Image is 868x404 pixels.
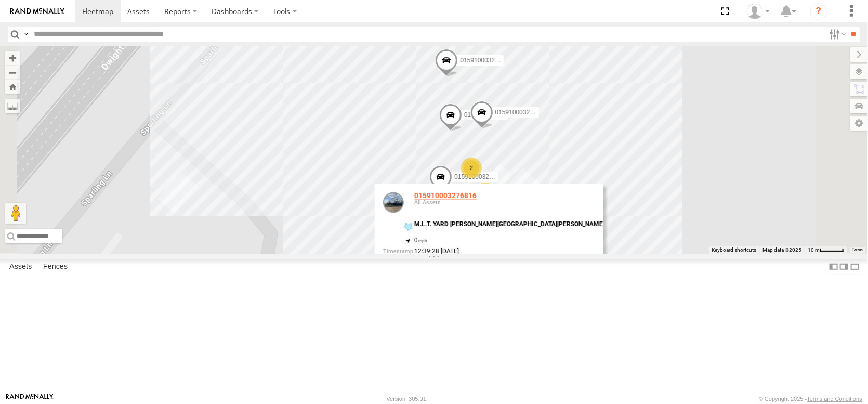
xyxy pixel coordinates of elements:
[4,259,37,274] label: Assets
[828,259,839,274] label: Dock Summary Table to the Left
[808,247,820,253] span: 10 m
[759,396,862,402] div: © Copyright 2025 -
[5,65,20,80] button: Zoom out
[414,237,427,244] span: 0
[414,192,477,200] a: 015910003276816
[805,246,847,254] button: Map Scale: 10 m per 43 pixels
[5,203,26,224] button: Drag Pegman onto the map to open Street View
[461,158,482,178] div: 2
[460,57,512,64] span: 015910003261511
[414,221,604,228] div: M.L.T. YARD [PERSON_NAME][GEOGRAPHIC_DATA][PERSON_NAME]
[475,183,496,203] div: 3
[38,259,73,274] label: Fences
[743,4,773,19] div: Dennis Braga
[383,192,404,213] a: View Asset Details
[762,247,801,253] span: Map data ©2025
[850,259,860,274] label: Hide Summary Table
[825,27,848,42] label: Search Filter Options
[383,249,604,255] div: Date/time of location update
[807,396,862,402] a: Terms and Conditions
[495,109,547,116] span: 015910003272997
[464,111,516,119] span: 015910003261545
[414,200,604,206] div: All Assets
[5,99,20,113] label: Measure
[454,173,506,180] span: 015910003276782
[852,248,863,252] a: Terms
[810,3,827,20] i: ?
[6,394,54,404] a: Visit our Website
[839,259,849,274] label: Dock Summary Table to the Right
[10,8,64,15] img: rand-logo.svg
[712,246,756,254] button: Keyboard shortcuts
[5,80,20,94] button: Zoom Home
[5,51,20,65] button: Zoom in
[22,27,30,42] label: Search Query
[850,116,868,131] label: Map Settings
[387,396,426,402] div: Version: 305.01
